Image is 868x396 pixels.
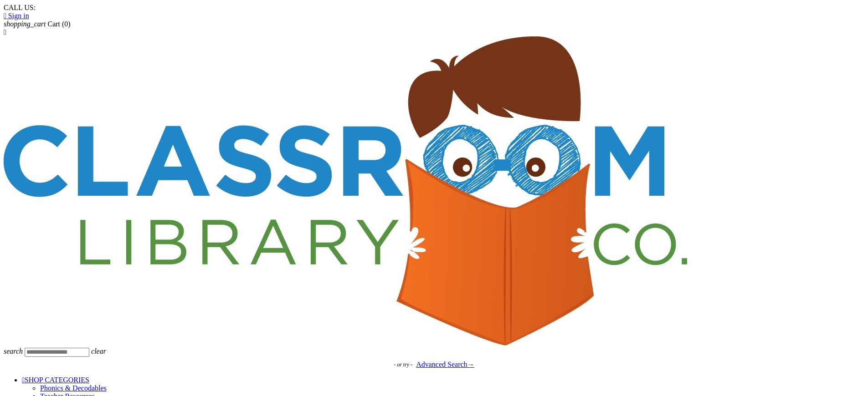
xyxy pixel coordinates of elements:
span: - or try - [394,361,416,368]
input: Search [25,348,89,357]
div: CALL US: [4,4,864,12]
a: SHOP CATEGORIES [22,376,89,384]
i: search [4,347,23,355]
i:  [4,12,6,20]
i:  [4,28,6,36]
a: Phonics & Decodables [40,384,107,392]
a: [PHONE_NUMBER] [36,4,99,11]
a:  Sign in [4,12,29,20]
span: Cart [47,20,60,28]
span: (0) [62,20,71,28]
i: shopping_cart [4,20,46,28]
span: → [467,360,474,368]
i:  [22,376,25,384]
i: clear [91,347,106,355]
img: Classroom Library Company [4,36,687,345]
span: Sign in [8,12,29,20]
a: Advanced Search→ [416,360,474,369]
